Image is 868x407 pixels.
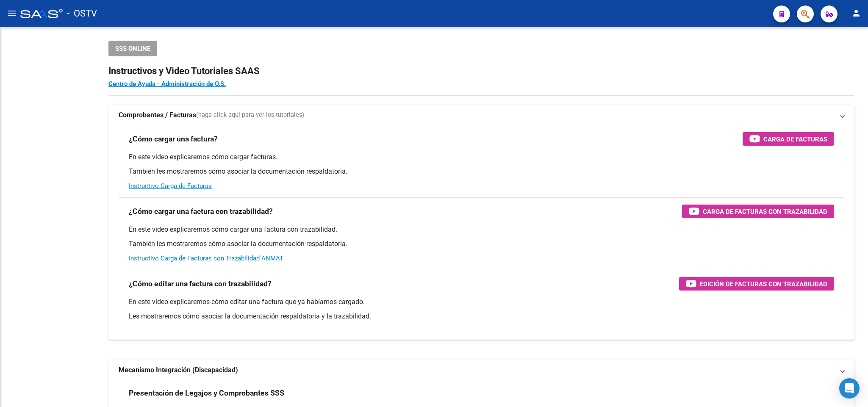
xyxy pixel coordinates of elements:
[129,255,283,262] a: Instructivo Carga de Facturas con Trazabilidad ANMAT
[119,365,238,375] strong: Mecanismo Integración (Discapacidad)
[108,80,226,88] a: Centro de Ayuda - Administración de O.S.
[129,182,212,190] a: Instructivo Carga de Facturas
[115,45,150,53] span: SSS ONLINE
[679,277,834,291] button: Edición de Facturas con Trazabilidad
[129,387,284,399] h3: Presentación de Legajos y Comprobantes SSS
[129,312,834,321] p: Les mostraremos cómo asociar la documentación respaldatoria y la trazabilidad.
[108,105,854,125] mat-expansion-panel-header: Comprobantes / Facturas(haga click aquí para ver los tutoriales)
[129,278,272,290] h3: ¿Cómo editar una factura con trazabilidad?
[129,167,834,176] p: También les mostraremos cómo asociar la documentación respaldatoria.
[196,111,304,120] span: (haga click aquí para ver los tutoriales)
[129,205,273,217] h3: ¿Cómo cargar una factura con trazabilidad?
[129,239,834,249] p: También les mostraremos cómo asociar la documentación respaldatoria.
[108,125,854,340] div: Comprobantes / Facturas(haga click aquí para ver los tutoriales)
[129,297,834,307] p: En este video explicaremos cómo editar una factura que ya habíamos cargado.
[763,134,827,144] span: Carga de Facturas
[700,279,827,289] span: Edición de Facturas con Trazabilidad
[108,41,157,56] button: SSS ONLINE
[67,4,97,23] span: - OSTV
[129,133,218,145] h3: ¿Cómo cargar una factura?
[743,132,834,146] button: Carga de Facturas
[129,152,834,162] p: En este video explicaremos cómo cargar facturas.
[851,8,861,18] mat-icon: person
[7,8,17,18] mat-icon: menu
[703,206,827,217] span: Carga de Facturas con Trazabilidad
[108,360,854,380] mat-expansion-panel-header: Mecanismo Integración (Discapacidad)
[119,111,196,120] strong: Comprobantes / Facturas
[839,378,860,399] div: Open Intercom Messenger
[108,63,854,79] h2: Instructivos y Video Tutoriales SAAS
[129,225,834,234] p: En este video explicaremos cómo cargar una factura con trazabilidad.
[682,205,834,218] button: Carga de Facturas con Trazabilidad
